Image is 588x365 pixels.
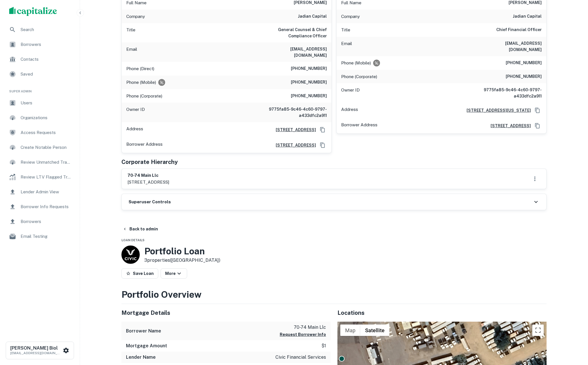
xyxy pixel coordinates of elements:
[532,325,544,336] button: Toggle fullscreen view
[21,56,72,63] span: Contacts
[341,106,358,115] p: Address
[360,325,389,336] button: Show satellite imagery
[5,96,75,110] a: Users
[120,224,160,234] button: Back to admin
[5,111,75,125] a: Organizations
[129,199,171,205] h6: Superuser Controls
[21,129,72,136] span: Access Requests
[126,125,143,134] p: Address
[126,328,161,334] h6: Borrower Name
[373,60,380,66] div: Requests to not be contacted at this number
[6,342,74,359] button: [PERSON_NAME] Biol[EMAIL_ADDRESS][DOMAIN_NAME]
[5,38,75,51] a: Borrowers
[506,60,542,66] h6: [PHONE_NUMBER]
[341,121,377,130] p: Borrower Address
[126,13,145,20] p: Company
[5,67,75,81] a: Saved
[21,100,72,106] span: Users
[161,268,187,279] button: More
[318,125,327,134] button: Copy Address
[291,65,327,72] h6: [PHONE_NUMBER]
[21,114,72,121] span: Organizations
[280,331,326,338] button: Request Borrower Info
[21,174,72,181] span: Review LTV Flagged Transactions
[559,319,588,347] iframe: Chat Widget
[21,41,72,48] span: Borrowers
[158,79,165,86] div: Requests to not be contacted at this number
[5,200,75,214] a: Borrower Info Requests
[462,107,531,113] a: [STREET_ADDRESS][US_STATE]
[5,215,75,228] a: Borrowers
[298,13,327,20] h6: jadian capital
[271,142,316,148] a: [STREET_ADDRESS]
[513,13,542,20] h6: jadian capital
[126,27,135,39] p: Title
[258,27,327,39] h6: General Counsel & Chief Compliance Officer
[258,46,327,58] h6: [EMAIL_ADDRESS][DOMAIN_NAME]
[121,288,547,301] h3: Portfolio Overview
[21,26,72,33] span: Search
[5,52,75,66] a: Contacts
[341,60,371,66] p: Phone (Mobile)
[126,46,137,58] p: Email
[121,268,158,279] button: Save Loan
[473,40,542,53] h6: [EMAIL_ADDRESS][DOMAIN_NAME]
[144,257,220,264] p: 3 properties ([GEOGRAPHIC_DATA])
[506,73,542,80] h6: [PHONE_NUMBER]
[121,238,145,242] span: Loan Details
[144,246,220,257] h3: Portfolio Loan
[5,23,75,36] a: Search
[126,79,156,86] p: Phone (Mobile)
[121,309,331,317] h5: Mortgage Details
[5,170,75,184] a: Review LTV Flagged Transactions
[341,40,352,53] p: Email
[127,179,169,186] p: [STREET_ADDRESS]
[126,93,162,100] p: Phone (Corporate)
[275,354,326,361] p: civic financial services
[318,141,327,149] button: Copy Address
[341,87,360,99] p: Owner ID
[21,203,72,210] span: Borrower Info Requests
[291,93,327,100] h6: [PHONE_NUMBER]
[5,126,75,139] a: Access Requests
[126,141,163,149] p: Borrower Address
[21,233,72,240] span: Email Testing
[258,106,327,119] h6: 9775fa85-9c46-4c60-9797-a433dfc2a911
[321,342,326,349] p: $1
[21,71,72,78] span: Saved
[127,172,169,179] h6: 70-74 main llc
[340,325,360,336] button: Show street map
[341,73,377,80] p: Phone (Corporate)
[126,106,145,119] p: Owner ID
[126,342,167,349] h6: Mortgage Amount
[280,324,326,331] p: 70-74 main llc
[271,127,316,133] a: [STREET_ADDRESS]
[473,87,542,99] h6: 9775fa85-9c46-4c60-9797-a433dfc2a911
[10,346,62,350] h6: [PERSON_NAME] Biol
[5,82,75,96] li: Super Admin
[5,155,75,169] a: Review Unmatched Transactions
[21,188,72,195] span: Lender Admin View
[5,230,75,243] a: Email Testing
[486,123,531,129] a: [STREET_ADDRESS]
[5,185,75,199] a: Lender Admin View
[533,106,542,115] button: Copy Address
[10,350,62,356] p: [EMAIL_ADDRESS][DOMAIN_NAME]
[5,141,75,154] a: Create Notable Person
[533,121,542,130] button: Copy Address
